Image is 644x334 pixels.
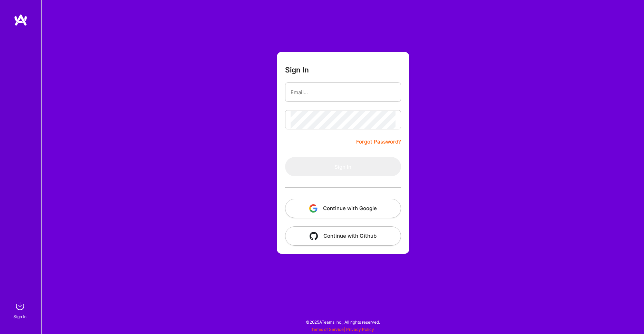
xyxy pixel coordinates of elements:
[13,313,27,320] div: Sign In
[285,66,309,74] h3: Sign In
[14,14,28,26] img: logo
[310,232,318,240] img: icon
[309,204,318,213] img: icon
[311,327,344,332] a: Terms of Service
[285,157,401,176] button: Sign In
[13,299,27,313] img: sign in
[291,83,396,101] input: Email...
[285,226,401,246] button: Continue with Github
[356,138,401,146] a: Forgot Password?
[311,327,374,332] span: |
[346,327,374,332] a: Privacy Policy
[41,313,644,331] div: © 2025 ATeams Inc., All rights reserved.
[285,199,401,218] button: Continue with Google
[14,299,27,320] a: sign inSign In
